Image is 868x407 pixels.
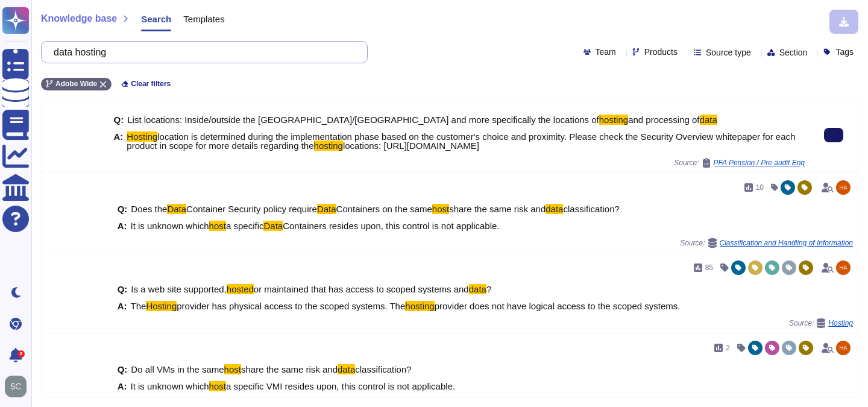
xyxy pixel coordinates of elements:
mark: Data [167,204,186,214]
span: Containers on the same [336,204,432,214]
span: provider has physical access to the scoped systems. The [177,301,405,311]
mark: hosting [314,140,343,151]
mark: host [209,381,226,391]
b: Q: [118,204,128,213]
mark: Hosting [146,301,177,311]
span: Source type [706,48,751,57]
b: A: [114,132,124,150]
img: user [836,341,851,355]
b: Q: [118,365,128,374]
span: or maintained that has access to scoped systems and [254,284,469,294]
img: user [836,260,851,275]
span: Templates [183,14,224,24]
span: a specific VMI resides upon, this control is not applicable. [226,381,455,391]
span: share the same risk and [449,204,546,214]
span: Source: [789,318,853,328]
img: user [5,376,27,397]
button: user [2,373,35,400]
span: 85 [705,264,713,271]
span: Source: [680,238,853,248]
span: Search [141,14,171,24]
b: A: [118,301,127,311]
mark: host [432,204,449,214]
span: PFA Pension / Pre audit Eng [714,159,805,166]
mark: Data [263,221,283,231]
mark: hosting [405,301,434,311]
span: Container Security policy require [186,204,317,214]
b: Q: [118,285,128,294]
span: It is unknown which [131,221,209,231]
span: share the same risk and [241,364,338,374]
span: and processing of [628,115,699,125]
span: classification? [563,204,619,214]
mark: data [338,364,355,374]
span: Hosting [828,320,853,327]
b: A: [118,221,127,230]
mark: data [469,284,486,294]
span: Do all VMs in the same [131,364,224,374]
span: Tags [835,48,854,56]
span: Clear filters [131,80,171,87]
span: 2 [726,344,730,352]
span: a specific [226,221,264,231]
b: Q: [114,115,124,124]
span: Source: [674,158,805,168]
span: Knowledge base [41,14,117,24]
mark: Data [317,204,336,214]
mark: hosting [599,115,628,125]
span: List locations: Inside/outside the [GEOGRAPHIC_DATA]/[GEOGRAPHIC_DATA] and more specifically the ... [127,115,599,125]
span: locations: [URL][DOMAIN_NAME] [343,140,479,151]
mark: hosted [227,284,254,294]
span: It is unknown which [131,381,209,391]
img: user [836,180,851,195]
span: Classification and Handling of Information [720,239,853,247]
div: 2 [17,350,25,358]
input: Search a question or template... [48,42,355,63]
b: A: [118,382,127,391]
span: Containers resides upon, this control is not applicable. [283,221,499,231]
span: Team [596,48,616,56]
mark: Hosting [127,131,157,142]
span: ? [486,284,491,294]
mark: data [546,204,563,214]
span: Is a web site supported, [131,284,226,294]
span: The [131,301,146,311]
span: 10 [756,184,764,191]
span: classification? [355,364,411,374]
span: Does the [131,204,167,214]
mark: data [700,115,717,125]
span: Products [644,48,678,56]
span: Section [779,48,808,57]
span: provider does not have logical access to the scoped systems. [435,301,681,311]
mark: host [224,364,241,374]
mark: host [209,221,226,231]
span: location is determined during the implementation phase based on the customer's choice and proximi... [127,131,795,151]
span: Adobe Wide [55,80,97,87]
